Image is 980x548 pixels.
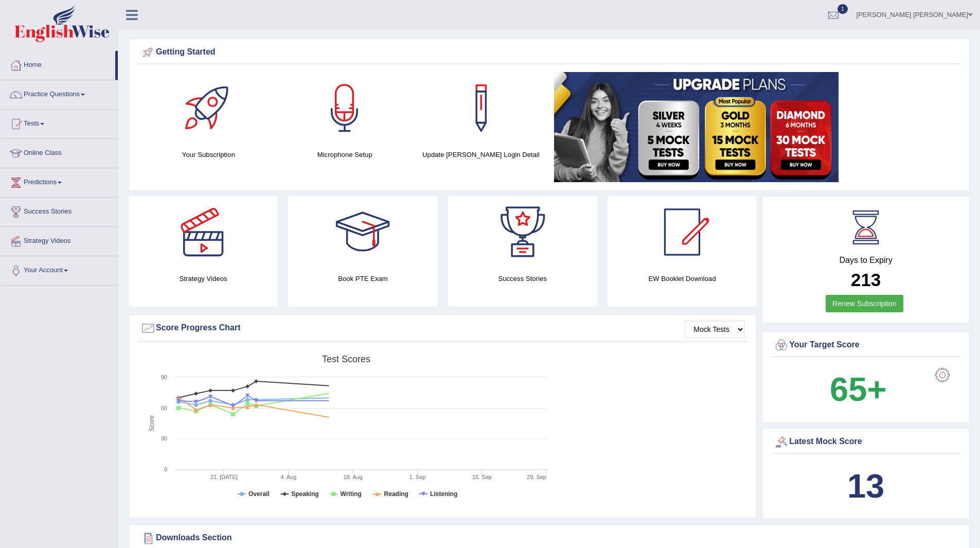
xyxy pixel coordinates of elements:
a: Practice Questions [1,80,118,106]
text: 60 [161,405,167,411]
b: 13 [847,467,884,505]
h4: Strategy Videos [129,273,278,284]
a: Predictions [1,168,118,194]
tspan: Score [148,415,155,432]
tspan: 1. Sep [409,474,426,480]
h4: EW Booklet Download [608,273,757,284]
tspan: 18. Aug [343,474,362,480]
a: Tests [1,110,118,135]
text: 30 [161,435,167,441]
b: 65+ [830,370,886,408]
h4: Success Stories [448,273,597,284]
h4: Days to Expiry [774,256,958,265]
a: Strategy Videos [1,227,118,253]
tspan: Writing [341,490,362,498]
div: Score Progress Chart [140,321,745,336]
a: Home [1,51,115,77]
text: 90 [161,374,167,380]
div: Latest Mock Score [774,434,958,450]
tspan: 29. Sep [527,474,546,480]
a: Success Stories [1,198,118,223]
a: Online Class [1,139,118,165]
tspan: Overall [248,490,270,498]
text: 0 [164,466,167,472]
tspan: Test scores [322,354,370,364]
div: Getting Started [140,45,958,60]
a: Your Account [1,256,118,282]
tspan: 21. [DATE] [210,474,238,480]
h4: Microphone Setup [282,149,408,160]
tspan: Reading [384,490,408,498]
a: Renew Subscription [826,295,903,312]
b: 213 [851,270,881,290]
div: Downloads Section [140,531,958,546]
h4: Your Subscription [146,149,272,160]
tspan: Listening [430,490,457,498]
span: 1 [838,4,848,14]
h4: Update [PERSON_NAME] Login Detail [418,149,544,160]
tspan: 4. Aug [280,474,296,480]
img: small5.jpg [554,72,839,182]
div: Your Target Score [774,338,958,353]
h4: Book PTE Exam [288,273,437,284]
tspan: Speaking [291,490,318,498]
tspan: 15. Sep [472,474,492,480]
